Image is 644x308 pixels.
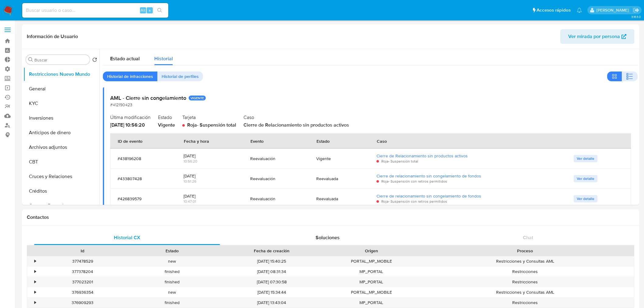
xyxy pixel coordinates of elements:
div: Id [42,248,123,254]
div: Origen [331,248,412,254]
p: zoe.breuer@mercadolibre.com [597,7,631,13]
div: [DATE] 15:34:44 [217,287,327,297]
h1: Contactos [27,214,634,220]
span: Alt [141,7,145,13]
div: 377478529 [38,256,127,266]
span: Ver mirada por persona [568,29,620,44]
div: [DATE] 15:40:25 [217,256,327,266]
div: • [34,279,36,285]
div: [DATE] 07:30:58 [217,277,327,287]
input: Buscar usuario o caso... [22,6,168,14]
div: 377023201 [38,277,127,287]
button: Archivos adjuntos [23,140,100,155]
button: Volver al orden por defecto [92,57,97,64]
span: Accesos rápidos [537,7,571,13]
a: Salir [633,7,639,13]
div: [DATE] 13:43:04 [217,298,327,308]
div: Proceso [420,248,630,254]
button: Cruces y Relaciones [23,169,100,184]
div: MP_PORTAL [327,277,416,287]
button: CBT [23,155,100,169]
div: 376936354 [38,287,127,297]
span: s [149,7,151,13]
div: Restricciones [416,298,634,308]
div: 377378204 [38,267,127,277]
input: Buscar [34,57,87,63]
a: Notificaciones [577,8,582,13]
div: • [34,300,36,306]
div: Restricciones [416,267,634,277]
div: finished [127,298,217,308]
div: 376909293 [38,298,127,308]
button: Buscar [28,57,33,62]
span: Historial CX [114,234,140,241]
div: Restricciones y Consultas AML [416,256,634,266]
div: new [127,287,217,297]
button: search-icon [153,6,166,15]
div: Fecha de creación [221,248,322,254]
div: Restricciones [416,277,634,287]
div: [DATE] 08:31:34 [217,267,327,277]
button: Ver mirada por persona [560,29,634,44]
button: Créditos [23,184,100,198]
div: • [34,258,36,264]
div: Estado [131,248,212,254]
span: Chat [523,234,533,241]
div: Restricciones y Consultas AML [416,287,634,297]
button: KYC [23,96,100,111]
div: PORTAL_MP_MOBILE [327,287,416,297]
div: PORTAL_MP_MOBILE [327,256,416,266]
div: MP_PORTAL [327,267,416,277]
div: • [34,289,36,295]
button: Anticipos de dinero [23,125,100,140]
div: finished [127,267,217,277]
button: Restricciones Nuevo Mundo [23,67,100,82]
button: General [23,82,100,96]
div: finished [127,277,217,287]
button: Inversiones [23,111,100,125]
h1: Información de Usuario [27,33,78,40]
div: • [34,269,36,275]
div: new [127,256,217,266]
div: MP_PORTAL [327,298,416,308]
button: Cuentas Bancarias [23,198,100,213]
span: Soluciones [316,234,340,241]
